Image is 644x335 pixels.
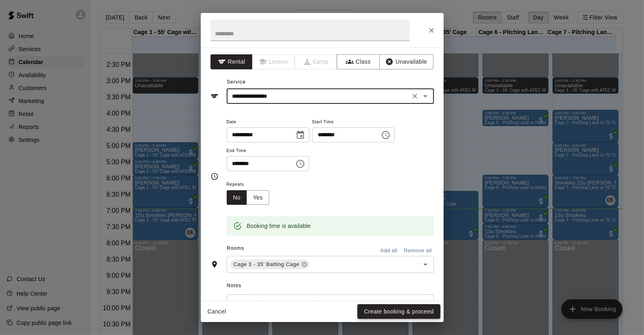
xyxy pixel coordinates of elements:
[379,54,434,69] button: Unavailable
[247,190,269,205] button: Yes
[295,54,338,69] span: Camps can only be created in the Services page
[210,260,219,268] svg: Rooms
[424,23,439,38] button: Close
[361,296,374,311] button: Format Strikethrough
[292,156,308,172] button: Choose time, selected time is 8:00 PM
[227,190,270,205] div: outlined button group
[332,296,345,311] button: Format Italics
[292,127,308,143] button: Choose date, selected date is Sep 16, 2025
[346,296,360,311] button: Format Underline
[210,54,253,69] button: Rental
[227,279,434,292] span: Notes
[210,172,219,180] svg: Timing
[243,296,257,311] button: Redo
[402,245,434,257] button: Remove all
[227,245,244,251] span: Rooms
[227,117,309,128] span: Date
[261,296,313,311] button: Formatting Options
[227,146,309,157] span: End Time
[253,54,295,69] span: Lessons must be created in the Services page first
[420,259,431,270] button: Open
[357,304,440,319] button: Create booking & proceed
[375,296,389,311] button: Insert Code
[230,260,309,269] div: Cage 3 - 35' Batting Cage
[390,296,404,311] button: Insert Link
[317,296,331,311] button: Format Bold
[227,79,246,85] span: Service
[312,117,395,128] span: Start Time
[409,90,421,102] button: Clear
[275,300,304,308] span: Normal
[229,296,242,311] button: Undo
[230,260,303,268] span: Cage 3 - 35' Batting Cage
[247,219,311,233] div: Booking time is available
[420,90,431,102] button: Open
[204,304,230,319] button: Cancel
[376,245,402,257] button: Add all
[227,190,247,205] button: No
[337,54,379,69] button: Class
[227,179,276,190] span: Repeats
[210,92,219,100] svg: Service
[408,296,422,311] button: Left Align
[378,127,394,143] button: Choose time, selected time is 7:00 PM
